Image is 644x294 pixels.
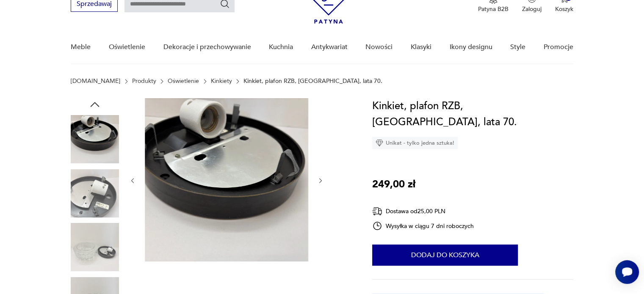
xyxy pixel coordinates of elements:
[522,5,542,13] p: Zaloguj
[243,78,382,85] p: Kinkiet, plafon RZB, [GEOGRAPHIC_DATA], lata 70.
[372,176,415,192] p: 249,00 zł
[71,169,119,217] img: Zdjęcie produktu Kinkiet, plafon RZB, Niemcy, lata 70.
[544,31,573,63] a: Promocje
[372,245,518,266] button: Dodaj do koszyka
[365,31,392,63] a: Nowości
[168,78,199,85] a: Oświetlenie
[478,5,509,13] p: Patyna B2B
[372,206,382,217] img: Ikona dostawy
[372,206,474,217] div: Dostawa od 25,00 PLN
[71,31,91,63] a: Meble
[163,31,251,63] a: Dekoracje i przechowywanie
[510,31,525,63] a: Style
[555,5,573,13] p: Koszyk
[211,78,232,85] a: Kinkiety
[449,31,492,63] a: Ikony designu
[372,98,573,130] h1: Kinkiet, plafon RZB, [GEOGRAPHIC_DATA], lata 70.
[132,78,156,85] a: Produkty
[109,31,145,63] a: Oświetlenie
[615,260,639,284] iframe: Smartsupp widget button
[71,78,120,85] a: [DOMAIN_NAME]
[311,31,348,63] a: Antykwariat
[71,223,119,271] img: Zdjęcie produktu Kinkiet, plafon RZB, Niemcy, lata 70.
[376,139,383,147] img: Ikona diamentu
[269,31,293,63] a: Kuchnia
[372,221,474,231] div: Wysyłka w ciągu 7 dni roboczych
[145,98,308,261] img: Zdjęcie produktu Kinkiet, plafon RZB, Niemcy, lata 70.
[411,31,431,63] a: Klasyki
[71,2,118,8] a: Sprzedawaj
[372,137,458,149] div: Unikat - tylko jedna sztuka!
[71,115,119,163] img: Zdjęcie produktu Kinkiet, plafon RZB, Niemcy, lata 70.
